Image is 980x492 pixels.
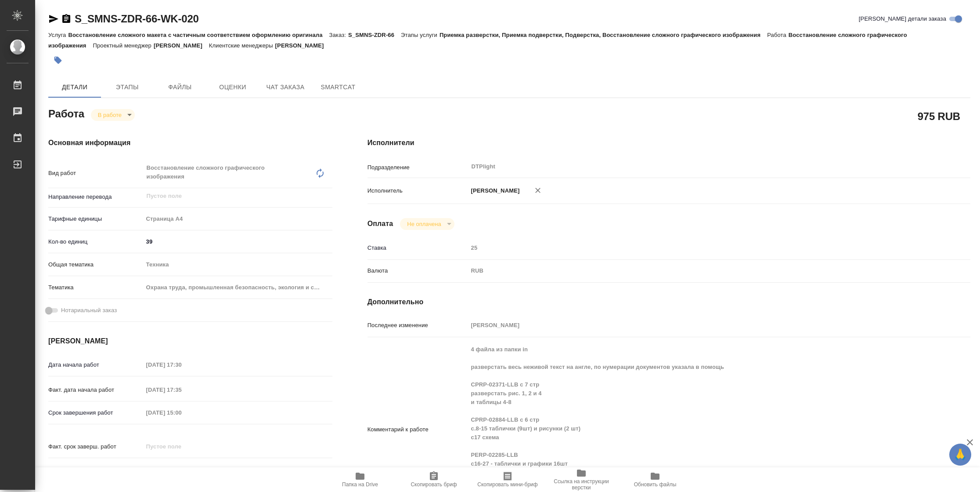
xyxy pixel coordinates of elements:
p: Работа [767,32,789,38]
input: Пустое поле [468,241,920,254]
span: Нотариальный заказ [61,306,117,315]
h2: Работа [48,105,84,121]
span: Оценки [212,82,254,93]
p: Проектный менеджер [93,42,154,49]
p: Подразделение [367,163,468,172]
a: S_SMNS-ZDR-66-WK-020 [75,13,199,25]
p: Кол-во единиц [48,237,143,246]
p: Факт. срок заверш. работ [48,442,143,451]
span: Файлы [159,82,201,93]
p: Клиентские менеджеры [209,42,275,49]
input: Пустое поле [143,383,220,396]
span: Ссылка на инструкции верстки [550,478,613,491]
button: 🙏 [949,444,971,466]
p: Тематика [48,283,143,292]
button: В работе [95,111,124,119]
p: Этапы услуги [401,32,440,38]
input: Пустое поле [143,406,220,419]
p: Общая тематика [48,260,143,269]
p: Факт. дата начала работ [48,386,143,394]
p: Валюта [367,266,468,275]
p: Вид работ [48,169,143,178]
button: Обновить файлы [618,467,692,492]
p: Восстановление сложного макета с частичным соответствием оформлению оригинала [68,32,329,38]
div: Страница А4 [143,211,332,226]
p: Заказ: [329,32,348,38]
button: Скопировать ссылку для ЯМессенджера [48,14,59,24]
h4: [PERSON_NAME] [48,336,332,346]
span: Папка на Drive [342,481,378,488]
h4: Дополнительно [367,297,970,307]
input: Пустое поле [146,191,312,201]
h4: Основная информация [48,138,332,148]
p: Тарифные единицы [48,215,143,223]
button: Скопировать ссылку [61,14,72,24]
div: В работе [91,109,135,121]
h4: Исполнители [367,138,970,148]
p: Срок завершения работ [48,408,143,417]
p: [PERSON_NAME] [154,42,209,49]
span: Обновить файлы [634,481,677,488]
span: Скопировать мини-бриф [477,481,537,488]
p: Исполнитель [367,186,468,195]
div: RUB [468,263,920,278]
p: Приемка разверстки, Приемка подверстки, Подверстка, Восстановление сложного графического изображения [440,32,767,38]
input: Пустое поле [143,440,220,453]
p: Направление перевода [48,193,143,201]
p: Дата начала работ [48,361,143,369]
span: Скопировать бриф [411,481,457,488]
button: Удалить исполнителя [528,181,548,200]
span: 🙏 [953,445,968,464]
button: Ссылка на инструкции верстки [544,467,618,492]
span: Этапы [106,82,148,93]
button: Скопировать бриф [397,467,471,492]
button: Скопировать мини-бриф [471,467,544,492]
div: Охрана труда, промышленная безопасность, экология и стандартизация [143,280,332,295]
div: Техника [143,257,332,272]
span: SmartCat [317,82,359,93]
input: ✎ Введи что-нибудь [143,463,220,476]
button: Папка на Drive [323,467,397,492]
input: Пустое поле [468,319,920,332]
input: Пустое поле [143,358,220,371]
p: [PERSON_NAME] [468,186,520,195]
button: Не оплачена [404,220,443,228]
p: Последнее изменение [367,321,468,330]
input: ✎ Введи что-нибудь [143,235,332,248]
p: S_SMNS-ZDR-66 [348,32,401,38]
button: Добавить тэг [48,51,68,70]
h4: Оплата [367,219,393,229]
span: [PERSON_NAME] детали заказа [859,15,946,23]
span: Детали [54,82,96,93]
div: В работе [400,218,454,230]
p: Комментарий к работе [367,425,468,434]
h2: 975 RUB [918,109,960,124]
span: Чат заказа [264,82,306,93]
p: Ставка [367,244,468,252]
p: Услуга [48,32,68,38]
p: Срок завершения услуги [48,465,143,474]
p: [PERSON_NAME] [275,42,331,49]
